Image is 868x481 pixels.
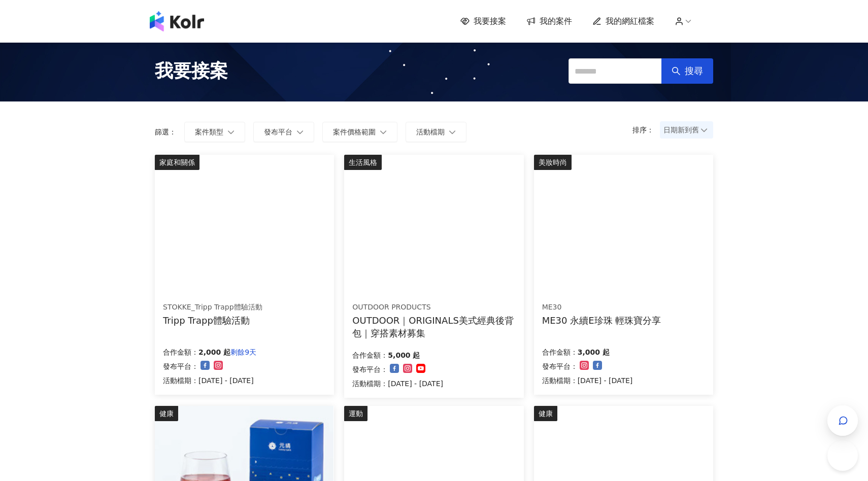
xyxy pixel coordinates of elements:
[606,16,654,27] span: 我的網紅檔案
[632,126,660,134] p: 排序：
[542,302,661,313] div: ME30
[150,11,204,31] img: logo
[163,314,262,327] div: Tripp Trapp體驗活動
[264,128,292,136] span: 發布平台
[578,346,610,358] p: 3,000 起
[534,155,572,170] div: 美妝時尚
[540,16,572,27] span: 我的案件
[542,374,633,387] p: 活動檔期：[DATE] - [DATE]
[352,349,388,361] p: 合作金額：
[406,122,466,142] button: 活動檔期
[163,302,262,313] div: STOKKE_Tripp Trapp體驗活動
[352,314,515,339] div: OUTDOOR｜ORIGINALS美式經典後背包｜穿搭素材募集
[333,128,376,136] span: 案件價格範圍
[253,122,314,142] button: 發布平台
[155,155,199,170] div: 家庭和關係
[542,346,578,358] p: 合作金額：
[672,66,681,76] span: search
[163,346,198,358] p: 合作金額：
[534,406,557,421] div: 健康
[352,363,388,375] p: 發布平台：
[663,122,710,138] span: 日期新到舊
[661,58,713,84] button: 搜尋
[155,155,333,289] img: 坐上tripp trapp、體驗專注繪畫創作
[198,346,230,358] p: 2,000 起
[542,360,578,372] p: 發布平台：
[352,302,515,313] div: OUTDOOR PRODUCTS
[344,155,523,289] img: 【OUTDOOR】ORIGINALS美式經典後背包M
[592,16,654,27] a: 我的網紅檔案
[184,122,245,142] button: 案件類型
[827,440,858,471] iframe: Help Scout Beacon - Open
[195,128,223,136] span: 案件類型
[526,16,572,27] a: 我的案件
[474,16,506,27] span: 我要接案
[155,128,176,136] p: 篩選：
[388,349,420,361] p: 5,000 起
[416,128,445,136] span: 活動檔期
[352,377,443,390] p: 活動檔期：[DATE] - [DATE]
[163,374,256,387] p: 活動檔期：[DATE] - [DATE]
[155,58,228,84] span: 我要接案
[534,155,713,289] img: ME30 永續E珍珠 系列輕珠寶
[322,122,397,142] button: 案件價格範圍
[163,360,198,372] p: 發布平台：
[542,314,661,327] div: ME30 永續E珍珠 輕珠寶分享
[685,65,703,77] span: 搜尋
[460,16,506,27] a: 我要接案
[230,346,256,358] p: 剩餘9天
[344,155,382,170] div: 生活風格
[344,406,368,421] div: 運動
[155,406,178,421] div: 健康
